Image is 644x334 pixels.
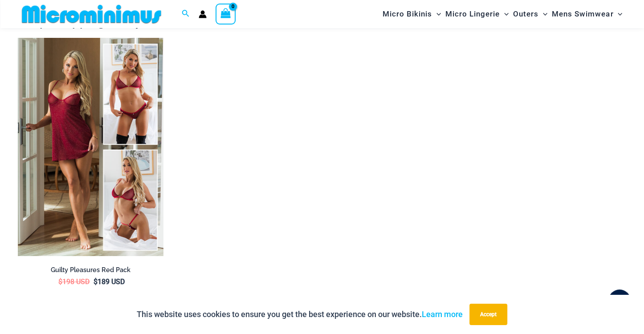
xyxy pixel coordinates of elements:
a: Guilty Pleasures Red Pack [18,266,163,277]
bdi: 198 USD [58,277,90,286]
a: Micro BikinisMenu ToggleMenu Toggle [380,3,443,25]
p: This website uses cookies to ensure you get the best experience on our website. [137,308,463,321]
img: Guilty Pleasures Red Collection Pack F [18,38,163,256]
a: Account icon link [199,10,207,18]
span: $ [94,277,98,286]
a: Search icon link [182,8,190,20]
span: $ [58,277,62,286]
img: MM SHOP LOGO FLAT [18,4,165,24]
a: OutersMenu ToggleMenu Toggle [511,3,550,25]
span: Outers [513,3,538,25]
bdi: 189 USD [94,277,125,286]
span: Micro Bikinis [383,3,432,25]
span: Menu Toggle [432,3,441,25]
a: Learn more [422,310,463,319]
button: Accept [469,304,507,325]
span: Micro Lingerie [445,3,500,25]
a: View Shopping Cart, empty [216,4,236,24]
h2: Guilty Pleasures Red Pack [18,266,163,274]
a: Guilty Pleasures Red Collection Pack FGuilty Pleasures Red Collection Pack BGuilty Pleasures Red ... [18,38,163,256]
a: Mens SwimwearMenu ToggleMenu Toggle [550,3,624,25]
span: Menu Toggle [613,3,622,25]
nav: Site Navigation [379,1,626,27]
span: Menu Toggle [538,3,547,25]
span: Mens Swimwear [552,3,613,25]
span: Menu Toggle [500,3,509,25]
a: Micro LingerieMenu ToggleMenu Toggle [443,3,511,25]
